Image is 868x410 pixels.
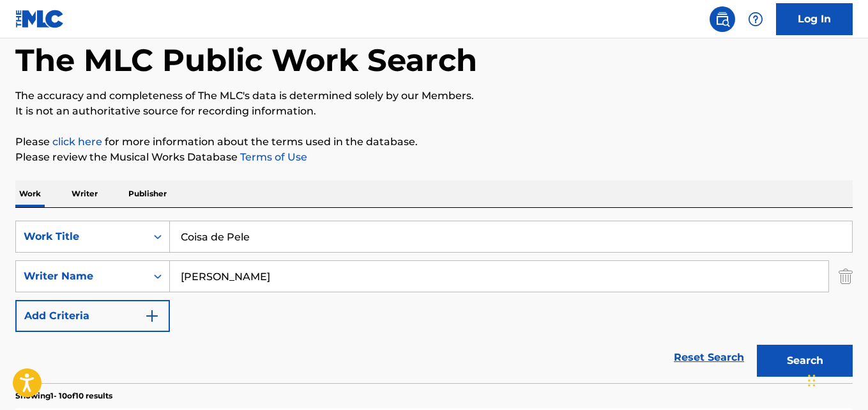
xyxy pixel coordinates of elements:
[15,134,853,150] p: Please for more information about the terms used in the database.
[24,269,139,284] div: Writer Name
[757,345,853,377] button: Search
[15,300,170,332] button: Add Criteria
[748,12,763,27] img: help
[839,260,853,292] img: Delete Criterion
[15,88,853,104] p: The accuracy and completeness of The MLC's data is determined solely by our Members.
[715,12,730,27] img: search
[68,180,102,207] p: Writer
[15,390,112,402] p: Showing 1 - 10 of 10 results
[15,10,65,28] img: MLC Logo
[24,229,139,244] div: Work Title
[15,221,853,383] form: Search Form
[743,6,768,32] div: Help
[667,343,750,372] a: Reset Search
[776,3,853,35] a: Log In
[15,104,853,119] p: It is not an authoritative source for recording information.
[238,151,307,163] a: Terms of Use
[144,308,160,324] img: 9d2ae6d4665cec9f34b9.svg
[804,349,868,410] iframe: Chat Widget
[710,6,735,32] a: Public Search
[15,150,853,165] p: Please review the Musical Works Database
[15,180,45,207] p: Work
[15,41,477,79] h1: The MLC Public Work Search
[125,180,171,207] p: Publisher
[52,136,102,148] a: click here
[808,361,816,400] div: Drag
